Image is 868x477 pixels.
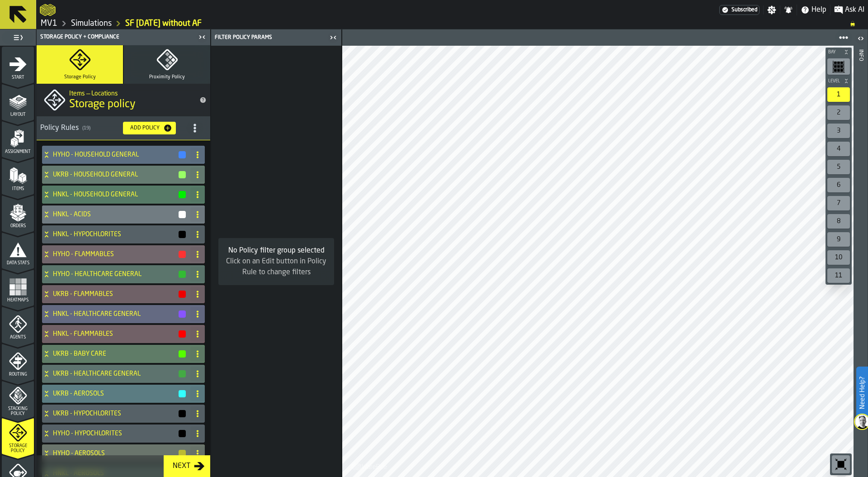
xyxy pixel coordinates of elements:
[53,211,178,218] h4: HNKL - ACIDS
[53,370,178,377] h4: UKRB - HEALTHCARE GENERAL
[854,31,867,48] label: button-toggle-Open
[179,291,186,298] button: button-
[811,5,826,15] span: Help
[42,265,187,283] div: HYHO - HEALTHCARE GENERAL
[213,34,327,41] div: Filter Policy Params
[164,455,210,477] button: button-Next
[764,5,780,14] label: button-toggle-Settings
[2,158,34,194] li: menu Items
[69,97,136,112] span: Storage policy
[53,231,178,238] h4: HNKL - HYPOCHLORITES
[2,418,34,454] li: menu Storage Policy
[826,122,852,140] div: button-toolbar-undefined
[179,410,186,417] button: button-
[826,140,852,158] div: button-toolbar-undefined
[827,87,850,102] div: 1
[179,390,186,397] button: button-
[344,457,395,475] a: logo-header
[719,5,759,15] a: link-to-/wh/i/3ccf57d1-1e0c-4a81-a3bb-c2011c5f0d50/settings/billing
[827,124,850,138] div: 3
[42,285,187,303] div: UKRB - FLAMMABLES
[827,142,850,156] div: 4
[53,171,178,178] h4: UKRB - HOUSEHOLD GENERAL
[179,330,186,338] button: button-
[857,367,867,418] label: Need Help?
[826,79,842,84] span: Level
[42,365,187,383] div: UKRB - HEALTHCARE GENERAL
[82,125,90,131] span: ( 19 )
[42,245,187,263] div: HYHO - FLAMMABLES
[169,461,194,472] div: Next
[327,32,340,43] label: button-toggle-Close me
[226,245,327,256] div: No Policy filter group selected
[854,29,868,477] header: Info
[53,151,178,158] h4: HYHO - HOUSEHOLD GENERAL
[2,444,34,453] span: Storage Policy
[53,390,178,397] h4: UKRB - AEROSOLS
[42,325,187,343] div: HNKL - FLAMMABLES
[179,310,186,318] button: button-
[826,194,852,212] div: button-toolbar-undefined
[42,425,187,443] div: HYHO - HYPOCHLORITES
[830,5,868,15] label: button-toggle-Ask AI
[125,19,202,29] a: link-to-/wh/i/3ccf57d1-1e0c-4a81-a3bb-c2011c5f0d50/simulations/d29d5989-6e16-41a6-a2a9-59800eab98af
[179,350,186,358] button: button-
[179,370,186,377] button: button-
[53,350,178,358] h4: UKRB - BABY CARE
[826,48,852,57] button: button-
[37,84,210,116] div: title-Storage policy
[2,47,34,83] li: menu Start
[719,5,759,15] div: Menu Subscription
[149,74,185,80] span: Proximity Policy
[826,76,852,86] button: button-
[179,171,186,178] button: button-
[42,305,187,323] div: HNKL - HEALTHCARE GENERAL
[826,230,852,248] div: button-toolbar-undefined
[71,19,112,29] a: link-to-/wh/i/3ccf57d1-1e0c-4a81-a3bb-c2011c5f0d50
[827,250,850,265] div: 10
[179,450,186,457] button: button-
[2,186,34,191] span: Items
[858,48,864,475] div: Info
[2,335,34,340] span: Agents
[53,450,178,457] h4: HYHO - AEROSOLS
[53,430,178,437] h4: HYHO - HYPOCHLORITES
[53,310,178,318] h4: HNKL - HEALTHCARE GENERAL
[826,50,842,55] span: Bay
[731,7,757,13] span: Subscribed
[827,268,850,283] div: 11
[196,32,208,43] label: button-toggle-Close me
[53,191,178,198] h4: HNKL - HOUSEHOLD GENERAL
[2,306,34,343] li: menu Agents
[42,385,187,403] div: UKRB - AEROSOLS
[2,261,34,266] span: Data Stats
[179,151,186,158] button: button-
[827,214,850,229] div: 8
[834,457,848,472] svg: Reset zoom and position
[179,191,186,198] button: button-
[179,271,186,278] button: button-
[42,225,187,243] div: HNKL - HYPOCHLORITES
[797,5,830,15] label: button-toggle-Help
[827,196,850,210] div: 7
[53,291,178,298] h4: UKRB - FLAMMABLES
[827,178,850,192] div: 6
[2,75,34,80] span: Start
[827,160,850,174] div: 5
[37,29,210,45] header: Storage Policy + Compliance
[2,31,34,44] label: button-toggle-Toggle Full Menu
[826,267,852,285] div: button-toolbar-undefined
[2,343,34,380] li: menu Routing
[2,195,34,231] li: menu Orders
[2,381,34,417] li: menu Stacking Policy
[226,256,327,278] div: Click on an Edit button in Policy Rule to change filters
[826,57,852,76] div: button-toolbar-undefined
[2,372,34,377] span: Routing
[2,298,34,303] span: Heatmaps
[2,84,34,120] li: menu Layout
[826,86,852,104] div: button-toolbar-undefined
[211,29,341,46] header: Filter Policy Params
[41,19,57,29] a: link-to-/wh/i/3ccf57d1-1e0c-4a81-a3bb-c2011c5f0d50
[2,149,34,154] span: Assignment
[826,212,852,230] div: button-toolbar-undefined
